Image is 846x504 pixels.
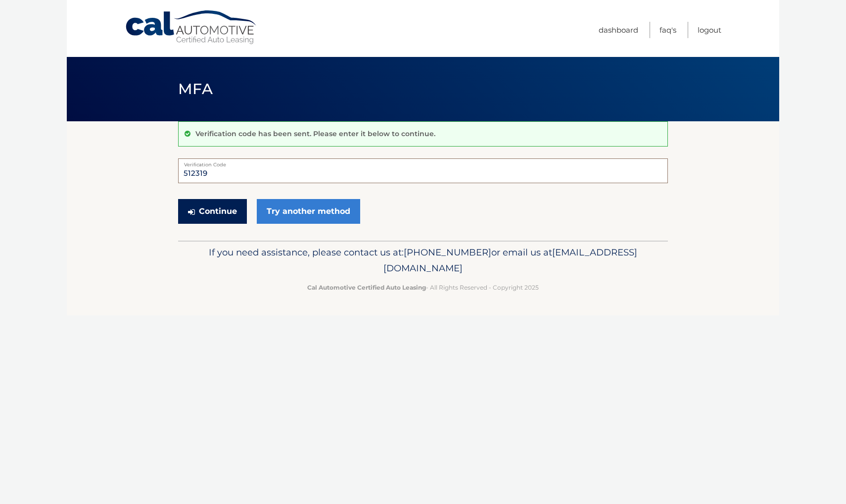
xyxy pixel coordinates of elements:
a: Dashboard [599,22,638,38]
p: If you need assistance, please contact us at: or email us at [185,245,661,276]
span: [EMAIL_ADDRESS][DOMAIN_NAME] [383,247,637,274]
span: [PHONE_NUMBER] [404,247,491,258]
a: FAQ's [659,22,676,38]
strong: Cal Automotive Certified Auto Leasing [307,284,426,291]
button: Continue [178,199,247,224]
p: - All Rights Reserved - Copyright 2025 [185,282,661,293]
a: Try another method [257,199,360,224]
a: Logout [698,22,721,38]
p: Verification code has been sent. Please enter it below to continue. [195,129,435,138]
label: Verification Code [178,158,668,166]
input: Verification Code [178,158,668,183]
a: Cal Automotive [125,10,258,45]
span: MFA [178,80,213,98]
